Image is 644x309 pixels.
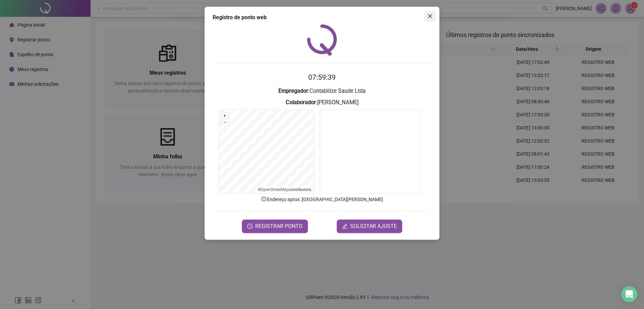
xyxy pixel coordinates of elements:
button: editSOLICITAR AJUSTE [337,220,402,233]
div: Open Intercom Messenger [621,286,637,302]
h3: : [PERSON_NAME] [213,98,431,107]
li: © contributors. [258,187,312,192]
img: QRPoint [307,24,337,55]
span: edit [342,224,347,229]
a: OpenStreetMap [261,187,289,192]
strong: Empregador [278,88,308,94]
time: 07:59:39 [308,73,336,81]
div: Registro de ponto web [213,13,431,22]
button: REGISTRAR PONTO [242,220,308,233]
span: SOLICITAR AJUSTE [350,222,397,230]
button: – [222,119,228,126]
span: REGISTRAR PONTO [255,222,303,230]
button: Close [425,11,435,22]
strong: Colaborador [286,99,316,106]
p: Endereço aprox. : [GEOGRAPHIC_DATA][PERSON_NAME] [213,196,431,203]
span: clock-circle [247,224,253,229]
button: + [222,113,228,119]
h3: : Contabilize Saude Ltda [213,87,431,95]
span: close [427,13,433,19]
span: info-circle [261,196,267,202]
